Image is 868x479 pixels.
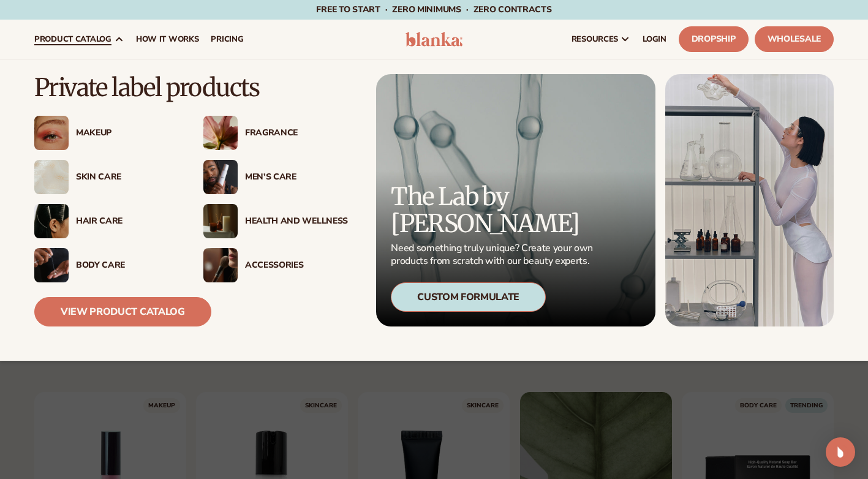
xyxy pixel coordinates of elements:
[211,34,243,44] span: pricing
[406,32,463,47] img: logo
[76,128,179,138] div: Makeup
[136,34,199,44] span: How It Works
[245,128,348,138] div: Fragrance
[203,160,238,194] img: Male holding moisturizer bottle.
[34,204,179,238] a: Female hair pulled back with clips. Hair Care
[203,116,238,150] img: Pink blooming flower.
[826,437,855,467] div: Open Intercom Messenger
[643,34,666,44] span: LOGIN
[34,160,69,194] img: Cream moisturizer swatch.
[34,204,69,238] img: Female hair pulled back with clips.
[34,297,211,326] a: View Product Catalog
[34,74,348,101] p: Private label products
[245,216,348,227] div: Health And Wellness
[130,20,205,59] a: How It Works
[203,116,348,150] a: Pink blooming flower. Fragrance
[34,116,179,150] a: Female with glitter eye makeup. Makeup
[34,160,179,194] a: Cream moisturizer swatch. Skin Care
[34,248,69,282] img: Male hand applying moisturizer.
[76,260,179,271] div: Body Care
[76,216,179,227] div: Hair Care
[34,34,111,44] span: product catalog
[636,20,673,59] a: LOGIN
[391,242,597,268] p: Need something truly unique? Create your own products from scratch with our beauty experts.
[28,20,130,59] a: product catalog
[391,183,597,237] p: The Lab by [PERSON_NAME]
[76,172,179,183] div: Skin Care
[203,248,238,282] img: Female with makeup brush.
[391,282,546,312] div: Custom Formulate
[203,160,348,194] a: Male holding moisturizer bottle. Men’s Care
[316,4,551,15] span: Free to start · ZERO minimums · ZERO contracts
[34,248,179,282] a: Male hand applying moisturizer. Body Care
[572,34,618,44] span: resources
[565,20,636,59] a: resources
[245,260,348,271] div: Accessories
[203,204,348,238] a: Candles and incense on table. Health And Wellness
[205,20,249,59] a: pricing
[376,74,655,326] a: Microscopic product formula. The Lab by [PERSON_NAME] Need something truly unique? Create your ow...
[665,74,834,326] img: Female in lab with equipment.
[203,204,238,238] img: Candles and incense on table.
[203,248,348,282] a: Female with makeup brush. Accessories
[679,26,749,52] a: Dropship
[755,26,834,52] a: Wholesale
[34,116,69,150] img: Female with glitter eye makeup.
[245,172,348,183] div: Men’s Care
